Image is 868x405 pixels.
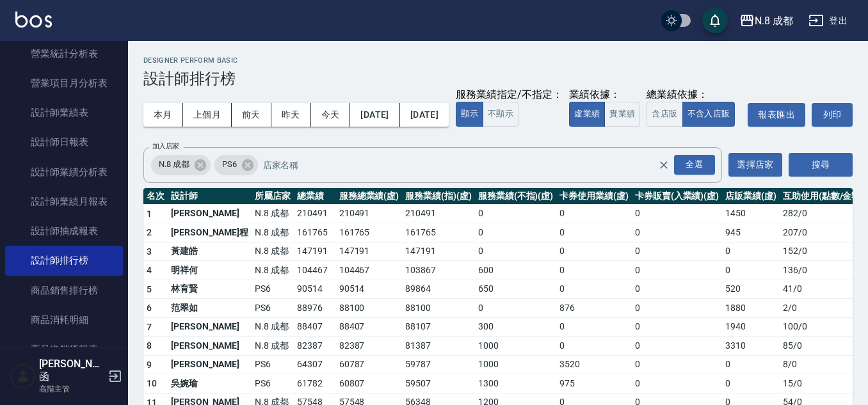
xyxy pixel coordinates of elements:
[722,337,780,356] td: 3310
[252,242,294,261] td: N.8 成都
[789,153,853,177] button: 搜尋
[722,280,780,299] td: 520
[402,355,475,374] td: 59787
[252,317,294,337] td: N.8 成都
[252,188,294,205] th: 所屬店家
[780,317,867,337] td: 100 / 0
[252,337,294,356] td: N.8 成都
[722,223,780,242] td: 945
[5,98,123,127] a: 設計師業績表
[722,355,780,374] td: 0
[336,374,403,393] td: 60807
[39,358,104,383] h5: [PERSON_NAME]函
[5,187,123,216] a: 設計師業績月報表
[456,102,483,127] button: 顯示
[556,223,632,242] td: 0
[556,337,632,356] td: 0
[5,68,123,98] a: 營業項目月分析表
[5,335,123,364] a: 商品進銷貨報表
[168,223,252,242] td: [PERSON_NAME]程
[294,299,336,318] td: 88976
[336,299,403,318] td: 88100
[475,337,556,356] td: 1000
[402,280,475,299] td: 89864
[632,223,722,242] td: 0
[294,261,336,280] td: 104467
[168,299,252,318] td: 范翠如
[722,317,780,337] td: 1940
[748,103,805,127] a: 報表匯出
[402,261,475,280] td: 103867
[402,374,475,393] td: 59507
[147,284,152,294] span: 5
[556,261,632,280] td: 0
[655,156,673,174] button: Clear
[39,383,104,395] p: 高階主管
[151,155,211,175] div: N.8 成都
[294,337,336,356] td: 82387
[252,261,294,280] td: N.8 成都
[5,305,123,335] a: 商品消耗明細
[147,246,152,257] span: 3
[168,374,252,393] td: 吳婉瑜
[780,280,867,299] td: 41 / 0
[402,188,475,205] th: 服務業績(指)(虛)
[168,317,252,337] td: [PERSON_NAME]
[5,127,123,157] a: 設計師日報表
[556,242,632,261] td: 0
[402,242,475,261] td: 147191
[475,299,556,318] td: 0
[294,280,336,299] td: 90514
[402,223,475,242] td: 161765
[5,39,123,68] a: 營業統計分析表
[168,204,252,223] td: [PERSON_NAME]
[734,8,798,34] button: N.8 成都
[475,223,556,242] td: 0
[402,337,475,356] td: 81387
[475,355,556,374] td: 1000
[483,102,518,127] button: 不顯示
[294,204,336,223] td: 210491
[168,355,252,374] td: [PERSON_NAME]
[147,378,157,388] span: 10
[780,223,867,242] td: 207 / 0
[168,188,252,205] th: 設計師
[632,317,722,337] td: 0
[755,13,793,29] div: N.8 成都
[475,317,556,337] td: 300
[168,280,252,299] td: 林育賢
[252,374,294,393] td: PS6
[147,303,152,313] span: 6
[632,374,722,393] td: 0
[632,204,722,223] td: 0
[336,355,403,374] td: 60787
[294,374,336,393] td: 61782
[214,158,245,171] span: PS6
[147,360,152,370] span: 9
[569,102,605,127] button: 虛業績
[556,204,632,223] td: 0
[168,242,252,261] td: 黃建皓
[147,227,152,237] span: 2
[252,299,294,318] td: PS6
[475,261,556,280] td: 600
[143,56,853,65] h2: Designer Perform Basic
[556,374,632,393] td: 975
[556,299,632,318] td: 876
[702,8,728,33] button: save
[271,103,311,127] button: 昨天
[556,317,632,337] td: 0
[682,102,735,127] button: 不含入店販
[780,299,867,318] td: 2 / 0
[728,153,782,177] button: 選擇店家
[294,223,336,242] td: 161765
[15,12,52,28] img: Logo
[336,337,403,356] td: 82387
[780,374,867,393] td: 15 / 0
[671,152,718,177] button: Open
[780,242,867,261] td: 152 / 0
[151,158,197,171] span: N.8 成都
[183,103,232,127] button: 上個月
[336,261,403,280] td: 104467
[336,280,403,299] td: 90514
